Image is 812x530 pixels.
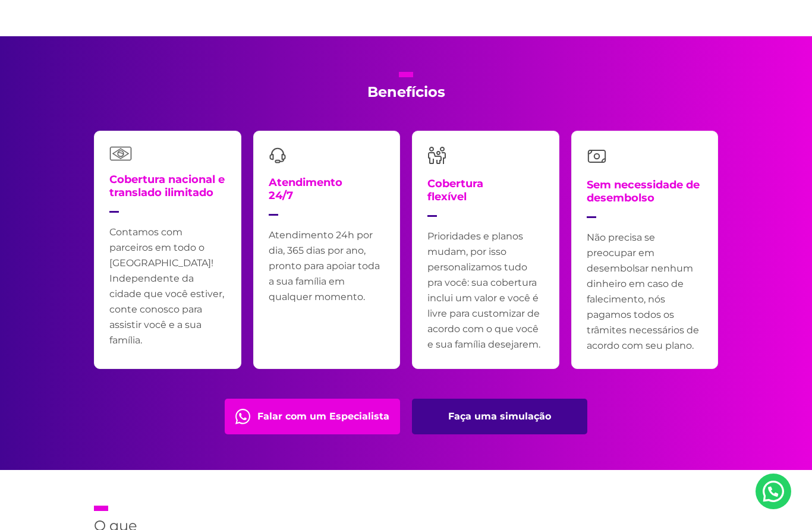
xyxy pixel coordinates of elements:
[756,474,791,509] a: Nosso Whatsapp
[269,176,342,216] h4: Atendimento 24/7
[109,173,226,213] h4: Cobertura nacional e translado ilimitado
[587,230,703,354] p: Não precisa se preocupar em desembolsar nenhum dinheiro em caso de falecimento, nós pagamos todos...
[269,146,287,164] img: headset
[225,399,400,434] a: Falar com um Especialista
[235,409,250,424] img: fale com consultor
[412,399,587,434] a: Faça uma simulação
[427,177,483,217] h4: Cobertura flexível
[367,72,445,101] h2: Benefícios
[269,228,385,305] p: Atendimento 24h por dia, 365 dias por ano, pronto para apoiar toda a sua família em qualquer mome...
[109,225,226,348] p: Contamos com parceiros em todo o [GEOGRAPHIC_DATA]! Independente da cidade que você estiver, cont...
[427,229,544,352] p: Prioridades e planos mudam, por isso personalizamos tudo pra você: sua cobertura inclui um valor ...
[587,146,607,166] img: money
[587,178,703,218] h4: Sem necessidade de desembolso
[427,146,446,165] img: family
[109,146,132,161] img: flag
